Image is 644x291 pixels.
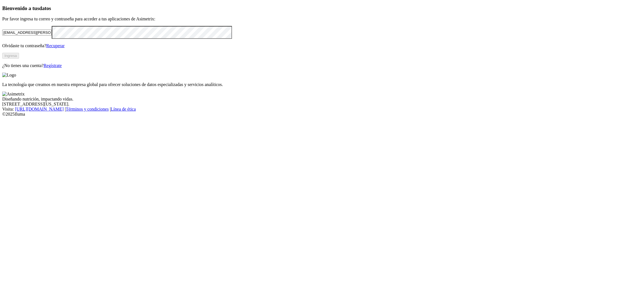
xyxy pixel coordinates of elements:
p: Por favor ingresa tu correo y contraseña para acceder a tus aplicaciones de Asimetrix: [2,16,642,22]
div: Diseñando nutrición, impactando vidas. [2,97,642,102]
div: [STREET_ADDRESS][US_STATE]. [2,102,642,107]
div: © 2025 Iluma [2,112,642,117]
button: Ingresa [2,53,19,59]
p: Olvidaste tu contraseña? [2,43,642,48]
a: Recuperar [46,43,65,48]
p: La tecnología que creamos en nuestra empresa global para ofrecer soluciones de datos especializad... [2,82,642,87]
span: datos [39,5,51,11]
img: Asimetrix [2,92,25,97]
a: Regístrate [44,63,62,68]
a: [URL][DOMAIN_NAME] [15,107,64,111]
input: Tu correo [2,30,52,35]
p: ¿No tienes una cuenta? [2,63,642,68]
h3: Bienvenido a tus [2,5,642,11]
img: Logo [2,73,16,78]
a: Términos y condiciones [66,107,109,111]
a: Línea de ética [111,107,136,111]
div: Visita : | | [2,107,642,112]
